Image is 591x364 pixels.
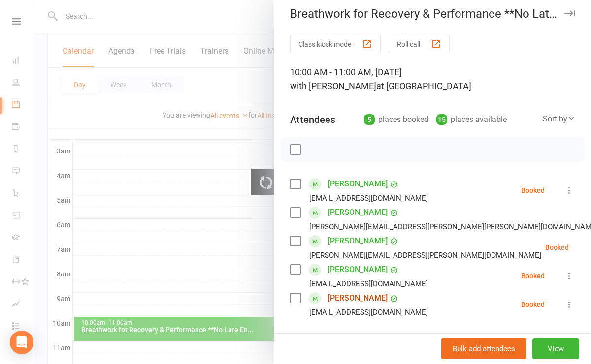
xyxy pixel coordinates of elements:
[436,114,447,125] div: 15
[436,113,507,126] div: places available
[376,81,471,91] span: at [GEOGRAPHIC_DATA]
[10,331,33,354] div: Open Intercom Messenger
[309,277,428,290] div: [EMAIL_ADDRESS][DOMAIN_NAME]
[545,244,569,251] div: Booked
[328,290,388,306] a: [PERSON_NAME]
[364,114,375,125] div: 5
[328,205,388,220] a: [PERSON_NAME]
[309,192,428,205] div: [EMAIL_ADDRESS][DOMAIN_NAME]
[290,65,575,93] div: 10:00 AM - 11:00 AM, [DATE]
[521,273,545,279] div: Booked
[389,35,450,53] button: Roll call
[543,113,575,125] div: Sort by
[328,176,388,192] a: [PERSON_NAME]
[309,249,541,262] div: [PERSON_NAME][EMAIL_ADDRESS][PERSON_NAME][DOMAIN_NAME]
[309,306,428,319] div: [EMAIL_ADDRESS][DOMAIN_NAME]
[328,233,388,249] a: [PERSON_NAME]
[274,7,591,21] div: Breathwork for Recovery & Performance **No Late En...
[364,113,428,126] div: places booked
[532,338,579,359] button: View
[290,81,376,91] span: with [PERSON_NAME]
[328,262,388,277] a: [PERSON_NAME]
[290,113,335,126] div: Attendees
[521,187,545,194] div: Booked
[441,338,526,359] button: Bulk add attendees
[521,301,545,308] div: Booked
[290,35,381,53] button: Class kiosk mode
